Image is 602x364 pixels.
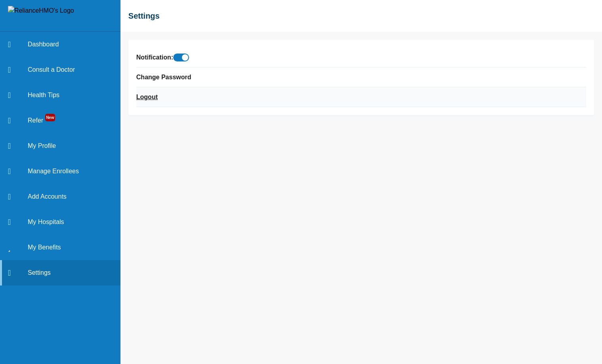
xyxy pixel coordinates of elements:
a: Logout [136,92,158,102]
span: Notification : [136,53,189,62]
h2: Settings [128,10,160,22]
img: RelianceHMO's Logo [8,6,74,26]
a: Change Password [136,73,191,82]
span: New [45,114,55,121]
